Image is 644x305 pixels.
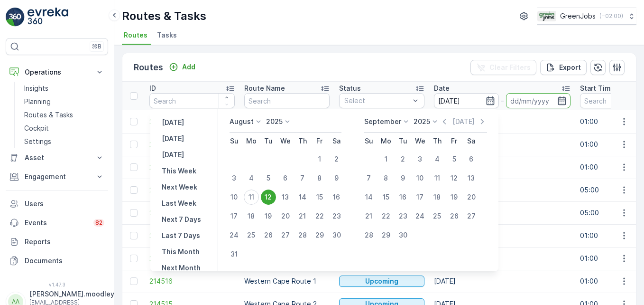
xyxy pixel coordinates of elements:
th: Sunday [226,133,243,150]
span: Tasks [157,30,177,40]
div: 19 [261,209,276,224]
td: Western Cape Route 1 [239,270,334,293]
p: Cockpit [24,124,49,133]
div: 20 [464,190,479,205]
button: This Week [158,165,200,177]
div: 5 [261,171,276,186]
p: - [501,95,504,106]
div: 27 [464,209,479,224]
p: Engagement [25,172,89,181]
input: dd/mm/yyyy [506,93,571,108]
p: Insights [24,84,48,93]
div: Toggle Row Selected [130,141,138,148]
p: Planning [24,97,51,106]
th: Wednesday [412,133,429,150]
a: Documents [6,251,108,270]
div: 21 [361,209,377,224]
p: Reports [25,237,104,247]
p: Select [344,96,410,105]
div: 4 [244,171,259,186]
p: [PERSON_NAME].moodley [29,289,114,299]
button: Yesterday [158,117,188,128]
a: Events82 [6,213,108,232]
span: 214716 [149,140,235,149]
td: [DATE] [429,110,575,133]
th: Tuesday [395,133,412,150]
span: 214516 [149,276,235,286]
div: 12 [447,171,462,186]
p: [DATE] [162,118,184,127]
div: 9 [396,171,411,186]
th: Saturday [328,133,345,150]
div: 23 [396,209,411,224]
a: 214598 [149,208,235,218]
p: Export [559,63,581,72]
div: 22 [312,209,327,224]
p: August [230,117,254,126]
input: Search [149,93,235,108]
p: [DATE] [162,150,184,160]
div: 29 [312,228,327,243]
div: 14 [361,190,377,205]
a: 214717 [149,117,235,126]
p: Documents [25,256,104,266]
p: ⌘B [92,43,101,50]
div: 25 [430,209,445,224]
a: 214715 [149,162,235,172]
div: 2 [329,152,344,167]
div: 9 [329,171,344,186]
div: 8 [312,171,327,186]
div: 1 [312,152,327,167]
p: Routes [134,61,163,74]
p: Asset [25,153,89,162]
a: Users [6,194,108,213]
div: 16 [329,190,344,205]
a: 214518 [149,231,235,240]
td: [DATE] [429,156,575,179]
button: Asset [6,148,108,167]
div: 31 [227,247,242,262]
a: Routes & Tasks [20,108,108,122]
div: Toggle Row Selected [130,232,138,239]
button: Engagement [6,167,108,186]
th: Saturday [463,133,480,150]
button: Today [158,133,188,144]
div: 23 [329,209,344,224]
td: [DATE] [429,201,575,224]
p: This Month [162,247,200,257]
p: [DATE] [162,134,184,143]
div: 24 [227,228,242,243]
p: Operations [25,67,89,77]
div: 13 [278,190,293,205]
th: Monday [377,133,395,150]
span: 214517 [149,254,235,263]
td: [DATE] [429,224,575,247]
div: 5 [447,152,462,167]
div: 10 [227,190,242,205]
td: [DATE] [429,133,575,156]
p: Settings [24,137,51,146]
p: Last Week [162,199,196,208]
p: Date [434,84,450,93]
div: 3 [227,171,242,186]
div: 10 [413,171,428,186]
th: Friday [446,133,463,150]
img: logo_light-DOdMpM7g.png [28,8,68,27]
div: Toggle Row Selected [130,163,138,171]
div: Toggle Row Selected [130,209,138,217]
div: 7 [295,171,310,186]
div: 4 [430,152,445,167]
div: 6 [464,152,479,167]
img: logo [6,8,25,27]
button: Tomorrow [158,149,188,161]
div: 26 [447,209,462,224]
a: Cockpit [20,122,108,135]
button: Add [165,61,199,73]
button: Last Week [158,198,200,209]
div: 18 [430,190,445,205]
p: Routes & Tasks [122,9,206,24]
div: 11 [430,171,445,186]
div: 17 [413,190,428,205]
div: 16 [396,190,411,205]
